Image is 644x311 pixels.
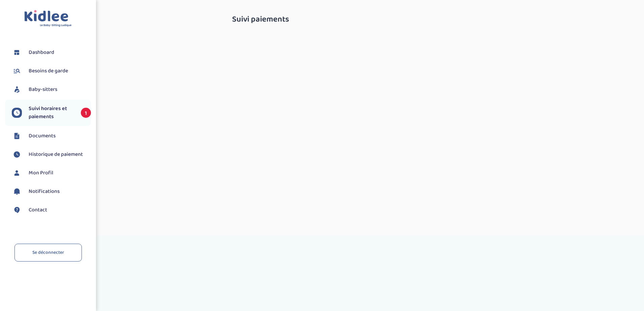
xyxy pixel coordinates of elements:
a: Documents [12,131,91,141]
span: Baby-sitters [29,85,57,94]
a: Besoins de garde [12,66,91,76]
a: Baby-sitters [12,84,91,95]
span: Contact [29,206,47,214]
span: Suivi paiements [232,15,289,24]
span: Mon Profil [29,169,53,177]
img: profil.svg [12,168,22,178]
img: documents.svg [12,131,22,141]
img: dashboard.svg [12,47,22,58]
img: contact.svg [12,205,22,215]
img: suivihoraire.svg [12,149,22,160]
span: Historique de paiement [29,150,83,159]
a: Historique de paiement [12,149,91,160]
span: 1 [81,108,91,118]
a: Mon Profil [12,168,91,178]
span: Suivi horaires et paiements [29,105,74,121]
a: Dashboard [12,47,91,58]
img: logo.svg [24,10,72,27]
span: Dashboard [29,48,54,57]
span: Documents [29,132,56,140]
img: notification.svg [12,186,22,197]
img: babysitters.svg [12,84,22,95]
a: Se déconnecter [14,244,82,262]
img: suivihoraire.svg [12,108,22,118]
span: Notifications [29,187,60,196]
a: Suivi horaires et paiements 1 [12,105,91,121]
img: besoin.svg [12,66,22,76]
a: Contact [12,205,91,215]
span: Besoins de garde [29,67,68,75]
a: Notifications [12,186,91,197]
